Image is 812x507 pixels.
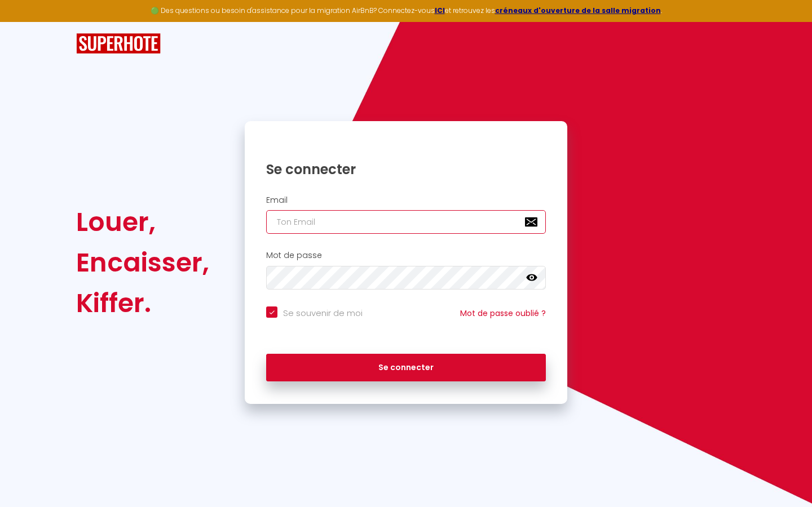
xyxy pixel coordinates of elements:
[266,195,546,205] h2: Email
[266,251,546,260] h2: Mot de passe
[266,161,546,178] h1: Se connecter
[435,6,445,15] a: ICI
[9,5,43,38] button: Ouvrir le widget de chat LiveChat
[76,33,161,54] img: SuperHote logo
[76,283,209,323] div: Kiffer.
[76,202,209,242] div: Louer,
[76,242,209,283] div: Encaisser,
[495,6,661,15] a: créneaux d'ouverture de la salle migration
[266,354,546,382] button: Se connecter
[460,308,546,319] a: Mot de passe oublié ?
[266,210,546,234] input: Ton Email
